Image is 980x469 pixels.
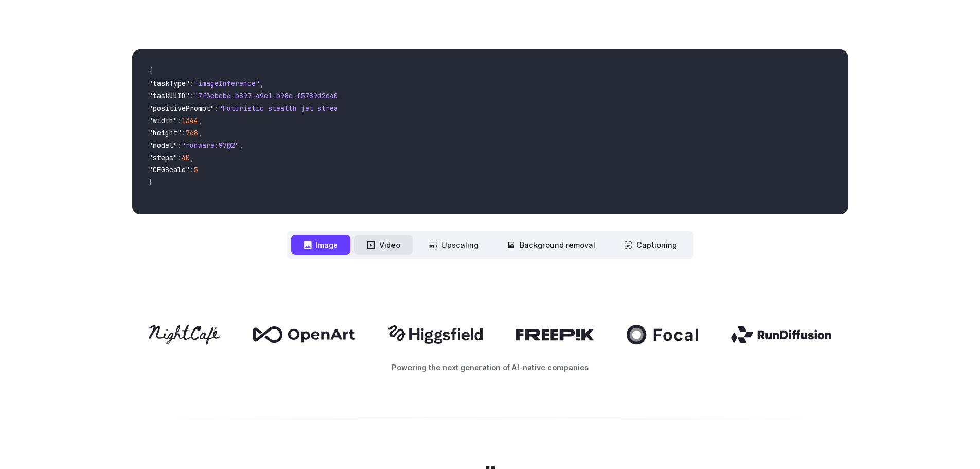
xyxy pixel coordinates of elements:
[612,235,689,255] button: Captioning
[190,165,194,175] span: :
[190,91,194,100] span: :
[149,178,153,187] span: }
[198,128,202,137] span: ,
[215,103,219,113] span: :
[260,79,264,88] span: ,
[495,235,608,255] button: Background removal
[149,116,177,125] span: "width"
[149,66,153,76] span: {
[149,153,177,162] span: "steps"
[186,128,198,137] span: 768
[417,235,491,255] button: Upscaling
[194,79,260,88] span: "imageInference"
[194,91,350,100] span: "7f3ebcb6-b897-49e1-b98c-f5789d2d40d7"
[239,141,243,150] span: ,
[291,235,350,255] button: Image
[182,128,186,137] span: :
[132,361,848,373] p: Powering the next generation of AI-native companies
[149,103,215,113] span: "positivePrompt"
[190,79,194,88] span: :
[149,141,177,150] span: "model"
[182,141,239,150] span: "runware:97@2"
[149,165,190,175] span: "CFGScale"
[198,116,202,125] span: ,
[177,141,182,150] span: :
[149,128,182,137] span: "height"
[190,153,194,162] span: ,
[177,116,182,125] span: :
[177,153,182,162] span: :
[182,153,190,162] span: 40
[354,235,413,255] button: Video
[194,165,198,175] span: 5
[149,79,190,88] span: "taskType"
[182,116,198,125] span: 1344
[219,103,593,113] span: "Futuristic stealth jet streaking through a neon-lit cityscape with glowing purple exhaust"
[149,91,190,100] span: "taskUUID"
